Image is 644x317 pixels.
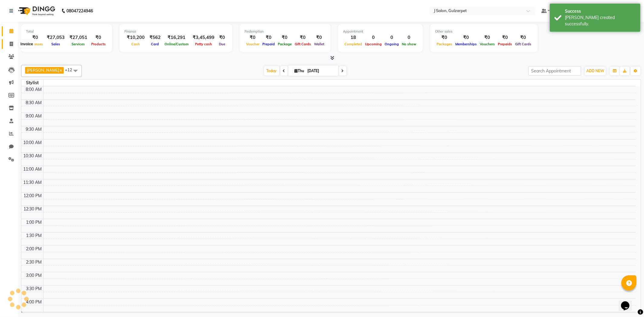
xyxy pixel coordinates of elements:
span: Card [150,42,161,46]
div: 12:00 PM [23,193,43,199]
span: Sales [50,42,62,46]
span: Voucher [245,42,261,46]
b: 08047224946 [66,2,93,19]
span: Memberships [454,42,478,46]
div: 3:30 PM [25,286,43,292]
div: ₹3,45,499 [190,34,217,41]
div: ₹0 [245,34,261,41]
span: ADD NEW [586,69,604,73]
div: 0 [364,34,383,41]
div: ₹10,200 [124,34,147,41]
div: 3:00 PM [25,272,43,279]
span: Prepaids [496,42,514,46]
span: Prepaid [261,42,276,46]
div: ₹0 [293,34,312,41]
div: ₹0 [435,34,454,41]
span: Today [264,66,279,75]
div: 1:00 PM [25,219,43,226]
div: Redemption [245,29,326,34]
span: Package [276,42,293,46]
div: 9:30 AM [25,126,43,133]
div: 11:00 AM [22,166,43,172]
span: Thu [293,69,306,73]
div: ₹0 [496,34,514,41]
span: Packages [435,42,454,46]
div: ₹0 [276,34,293,41]
span: Services [70,42,87,46]
div: 8:00 AM [25,86,43,93]
div: Appointment [343,29,418,34]
span: [PERSON_NAME] [27,68,59,72]
div: Invoice [19,40,34,48]
div: ₹0 [478,34,496,41]
input: 2025-09-04 [306,66,336,75]
span: +12 [65,67,77,72]
span: Petty cash [194,42,213,46]
div: ₹16,291 [163,34,190,41]
span: Ongoing [383,42,400,46]
div: ₹0 [217,34,227,41]
div: Other sales [435,29,533,34]
span: Gift Cards [293,42,312,46]
div: 2:00 PM [25,246,43,252]
div: 0 [400,34,418,41]
div: ₹0 [514,34,533,41]
div: ₹0 [454,34,478,41]
div: ₹562 [147,34,163,41]
div: ₹0 [261,34,276,41]
span: No show [400,42,418,46]
div: 0 [383,34,400,41]
span: Cash [130,42,142,46]
div: Bill created successfully. [565,14,636,27]
button: ADD NEW [585,67,606,75]
div: ₹27,051 [67,34,90,41]
div: Finance [124,29,227,34]
span: Due [217,42,227,46]
span: Upcoming [364,42,383,46]
span: Completed [343,42,364,46]
div: ₹0 [26,34,44,41]
div: 10:00 AM [22,139,43,146]
div: 2:30 PM [25,259,43,265]
div: 10:30 AM [22,153,43,159]
div: 8:30 AM [25,100,43,106]
div: 11:30 AM [22,179,43,186]
div: 12:30 PM [23,206,43,212]
div: Total [26,29,107,34]
span: Wallet [312,42,326,46]
div: 1:30 PM [25,232,43,239]
div: ₹0 [312,34,326,41]
span: Vouchers [478,42,496,46]
a: x [59,68,62,72]
div: 18 [343,34,364,41]
div: ₹27,053 [44,34,67,41]
span: Online/Custom [163,42,190,46]
div: Success [565,8,636,14]
div: Stylist [21,80,43,86]
div: 9:00 AM [25,113,43,119]
span: Gift Cards [514,42,533,46]
div: ₹0 [90,34,107,41]
span: Products [90,42,107,46]
img: logo [15,2,57,19]
iframe: chat widget [619,293,638,311]
input: Search Appointment [528,66,581,75]
div: 4:00 PM [25,299,43,305]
